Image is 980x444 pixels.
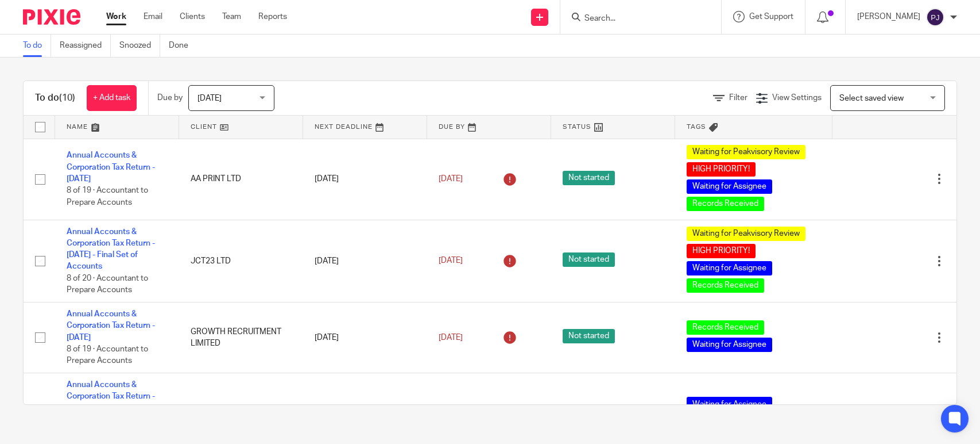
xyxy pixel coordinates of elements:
a: Team [222,11,241,22]
span: 8 of 20 · Accountant to Prepare Accounts [67,274,148,294]
span: View Settings [772,94,822,102]
img: svg%3E [926,8,944,26]
span: HIGH PRIORITY! [687,162,756,177]
a: Email [144,11,162,22]
span: Waiting for Assignee [687,179,772,194]
span: Records Received [687,197,764,211]
a: Snoozed [119,35,160,57]
td: [DATE] [303,139,427,220]
a: Clients [180,11,205,22]
span: [DATE] [439,257,463,265]
a: Done [169,35,197,57]
span: HIGH PRIORITY! [687,244,756,258]
p: [PERSON_NAME] [857,11,920,22]
td: JCT23 LTD [179,220,303,302]
span: 8 of 19 · Accountant to Prepare Accounts [67,345,148,365]
span: Waiting for Peakvisory Review [687,145,805,159]
span: [DATE] [197,94,222,102]
a: Reports [258,11,287,22]
span: Records Received [687,278,764,293]
a: Reassigned [60,35,111,57]
span: [DATE] [439,175,463,183]
span: Not started [563,252,615,267]
td: AA PRINT LTD [179,139,303,220]
a: Work [106,11,126,22]
span: Waiting for Assignee [687,338,772,352]
p: Due by [157,92,183,104]
h1: To do [35,92,75,104]
span: Not started [563,329,615,343]
span: Waiting for Assignee [687,261,772,275]
a: Annual Accounts & Corporation Tax Return - [DATE] [67,151,155,183]
td: [DATE] [303,302,427,373]
span: Filter [729,94,747,102]
a: + Add task [87,85,137,111]
a: To do [23,35,51,57]
span: Records Received [687,320,764,335]
span: [DATE] [439,334,463,342]
td: GROWTH RECRUITMENT LIMITED [179,302,303,373]
td: [DATE] [303,220,427,302]
span: Waiting for Peakvisory Review [687,227,805,241]
a: Annual Accounts & Corporation Tax Return - [DATE] - Final Set of Accounts [67,228,155,271]
span: Waiting for Assignee [687,397,772,411]
a: Annual Accounts & Corporation Tax Return - [DATE] [67,310,155,342]
input: Search [583,14,687,24]
span: 8 of 19 · Accountant to Prepare Accounts [67,187,148,207]
span: Get Support [749,13,793,21]
span: Tags [687,124,706,130]
span: Select saved view [839,94,904,102]
a: Annual Accounts & Corporation Tax Return - [DATE] [67,381,155,412]
span: Not started [563,171,615,185]
span: (10) [59,93,75,102]
img: Pixie [23,9,80,25]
